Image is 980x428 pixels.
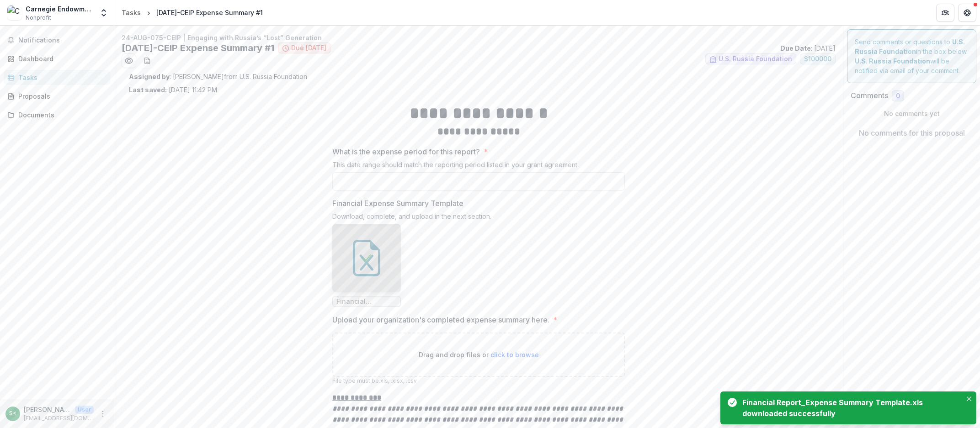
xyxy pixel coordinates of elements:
p: File type must be .xls, .xlsx, .csv [332,377,625,385]
h2: Comments [851,91,888,100]
span: Notifications [18,37,107,44]
a: Dashboard [4,51,110,66]
span: 0 [896,92,900,100]
div: This date range should match the reporting period listed in your grant agreement. [332,161,625,172]
h2: [DATE]-CEIP Expense Summary #1 [122,42,274,53]
div: Tasks [18,73,103,82]
button: More [97,408,108,419]
a: Documents [4,107,110,122]
a: Tasks [118,6,144,19]
strong: Due Date [780,44,811,52]
p: No comments for this proposal [859,127,965,138]
button: Close [964,393,975,404]
strong: Assigned by [129,73,170,80]
p: 24-AUG-075-CEIP | Engaging with Russia’s “Lost” Generation [122,33,836,42]
button: Preview 5ed389f0-41bd-43e0-bda9-47d5bc5841e9.pdf [122,53,136,68]
p: : [DATE] [780,43,836,53]
div: Carnegie Endowment for International Peace [26,4,94,14]
p: Drag and drop files or [419,350,539,359]
span: $ 100000 [804,55,831,63]
p: No comments yet [851,109,973,118]
p: : [PERSON_NAME] from U.S. Russia Foundation [129,72,828,81]
span: click to browse [490,351,539,359]
p: [EMAIL_ADDRESS][DOMAIN_NAME] [24,414,94,423]
div: Financial Report_Expense Summary Template.xls [332,224,401,307]
button: Open entity switcher [97,4,110,22]
div: Tasks [122,8,141,17]
button: Get Help [958,4,976,22]
span: Nonprofit [26,14,51,22]
div: Svetlana Tugan-Baranovskaya <stugan@ceip.org> [9,411,16,417]
div: [DATE]-CEIP Expense Summary #1 [156,8,263,17]
p: Financial Expense Summary Template [332,198,463,209]
div: Documents [18,110,103,120]
button: download-word-button [140,53,154,68]
p: [PERSON_NAME] <[EMAIL_ADDRESS][DOMAIN_NAME]> [24,405,71,414]
button: Partners [936,4,954,22]
strong: U.S. Russia Foundation [855,57,930,65]
span: Financial Report_Expense Summary Template.xls [336,298,397,306]
span: Due [DATE] [291,44,326,52]
nav: breadcrumb [118,6,266,19]
p: Upload your organization's completed expense summary here. [332,314,549,325]
p: User [75,406,94,414]
div: Notifications-bottom-right [717,388,980,428]
div: Send comments or questions to in the box below. will be notified via email of your comment. [847,29,976,83]
a: Tasks [4,70,110,85]
button: Notifications [4,33,110,48]
p: [DATE] 11:42 PM [129,85,217,95]
div: Financial Report_Expense Summary Template.xls downloaded successfully [742,397,958,419]
a: Proposals [4,89,110,104]
span: U.S. Russia Foundation [719,55,792,63]
div: Download, complete, and upload in the next section. [332,212,625,224]
strong: Last saved: [129,86,167,94]
img: Carnegie Endowment for International Peace [7,5,22,20]
div: Proposals [18,91,103,101]
div: Dashboard [18,54,103,63]
p: What is the expense period for this report? [332,146,480,157]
